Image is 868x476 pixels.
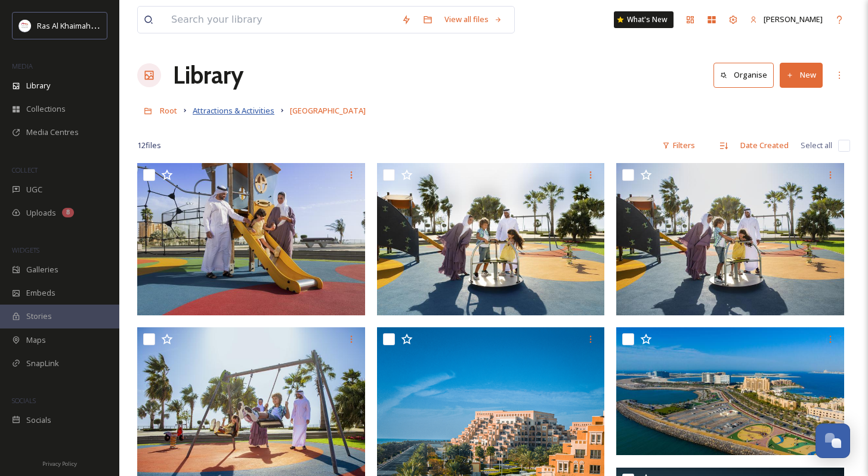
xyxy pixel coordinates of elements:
[656,134,701,157] div: Filters
[26,311,52,322] span: Stories
[26,334,46,346] span: Maps
[816,423,850,458] button: Open Chat
[26,127,79,138] span: Media Centres
[12,396,36,405] span: SOCIALS
[780,63,823,87] button: New
[12,62,33,70] span: MEDIA
[801,140,832,151] span: Select all
[290,103,366,118] a: [GEOGRAPHIC_DATA]
[26,103,66,115] span: Collections
[744,8,829,31] a: [PERSON_NAME]
[165,7,396,33] input: Search your library
[26,207,56,219] span: Uploads
[42,456,77,470] a: Privacy Policy
[26,184,42,195] span: UGC
[137,140,161,151] span: 12 file s
[62,208,74,217] div: 8
[26,264,58,275] span: Galleries
[377,163,605,315] img: Kids activities.tif
[734,134,795,157] div: Date Created
[616,163,844,315] img: Kids activities.tif
[160,103,177,118] a: Root
[12,245,39,254] span: WIDGETS
[713,63,780,87] a: Organise
[19,20,31,32] img: Logo_RAKTDA_RGB-01.png
[438,8,508,31] a: View all files
[713,63,774,87] button: Organise
[37,20,206,31] span: Ras Al Khaimah Tourism Development Authority
[12,165,38,174] span: COLLECT
[26,80,50,91] span: Library
[26,414,51,426] span: Socials
[764,14,823,24] span: [PERSON_NAME]
[290,105,366,116] span: [GEOGRAPHIC_DATA]
[614,11,674,28] a: What's New
[173,57,243,93] a: Library
[616,327,844,455] img: Al Marjan Island.png
[160,105,177,116] span: Root
[42,460,77,468] span: Privacy Policy
[193,105,274,116] span: Attractions & Activities
[26,358,59,369] span: SnapLink
[137,163,365,315] img: Kids activities.tif
[193,103,274,118] a: Attractions & Activities
[26,287,55,299] span: Embeds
